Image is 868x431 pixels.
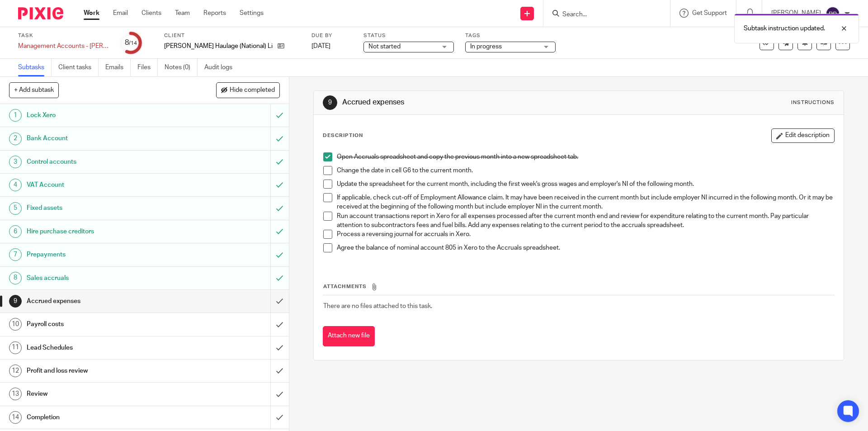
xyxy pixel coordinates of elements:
h1: Bank Account [27,132,183,145]
h1: Sales accruals [27,271,183,285]
div: 3 [9,156,22,168]
div: 8 [125,38,137,48]
div: 13 [9,388,22,400]
p: Run account transactions report in Xero for all expenses processed after the current month end an... [337,212,834,230]
div: 9 [9,295,22,308]
div: 9 [323,95,337,110]
div: Management Accounts - [PERSON_NAME] Haulage (National) Ltd - July [18,42,108,51]
span: There are no files attached to this task. [323,303,432,309]
a: Clients [142,9,161,18]
div: 6 [9,225,22,238]
h1: Control accounts [27,155,183,169]
a: Emails [105,59,131,76]
label: Task [18,32,108,39]
label: Client [164,32,300,39]
h1: VAT Account [27,178,183,192]
div: 2 [9,133,22,145]
a: Notes (0) [165,59,198,76]
button: + Add subtask [9,82,59,98]
h1: Hire purchase creditors [27,225,183,238]
a: Email [113,9,128,18]
p: Agree the balance of nominal account 805 in Xero to the Accruals spreadsheet. [337,243,834,252]
h1: Lead Schedules [27,341,183,355]
div: 8 [9,272,22,284]
div: 12 [9,365,22,377]
a: Files [137,59,158,76]
span: In progress [470,43,502,50]
label: Status [363,32,454,39]
span: Attachments [323,284,367,289]
label: Due by [311,32,352,39]
button: Attach new file [323,326,375,346]
div: 7 [9,248,22,261]
button: Hide completed [216,82,280,98]
p: If applicable, check cut-off of Employment Allowance claim. It may have been received in the curr... [337,193,834,212]
a: Client tasks [58,59,99,76]
h1: Review [27,387,183,401]
h1: Payroll costs [27,317,183,331]
small: /14 [129,41,137,46]
div: 5 [9,202,22,215]
span: Not started [368,43,401,50]
a: Work [84,9,99,18]
div: 4 [9,179,22,191]
h1: Accrued expenses [342,98,598,107]
p: Description [323,132,363,139]
div: 14 [9,411,22,424]
div: 10 [9,318,22,331]
p: Open Accruals spreadsheet and copy the previous month into a new spreadsheet tab. [337,152,834,161]
a: Audit logs [204,59,239,76]
h1: Lock Xero [27,109,183,122]
div: 1 [9,109,22,122]
div: 11 [9,341,22,354]
a: Reports [203,9,226,18]
span: Hide completed [230,87,275,94]
a: Team [175,9,190,18]
a: Settings [240,9,264,18]
button: Edit description [771,128,835,143]
span: [DATE] [311,43,330,49]
img: svg%3E [826,6,840,21]
h1: Profit and loss review [27,364,183,378]
p: Update the spreadsheet for the current month, including the first week's gross wages and employer... [337,180,834,189]
p: Process a reversing journal for accruals in Xero. [337,230,834,239]
img: Pixie [18,7,63,19]
p: [PERSON_NAME] Haulage (National) Limited [164,42,273,51]
a: Subtasks [18,59,52,76]
p: Subtask instruction updated. [744,24,825,33]
h1: Fixed assets [27,201,183,215]
h1: Completion [27,411,183,424]
p: Change the date in cell G6 to the current month. [337,166,834,175]
h1: Prepayments [27,248,183,261]
h1: Accrued expenses [27,294,183,308]
div: Management Accounts - Haworth Haulage (National) Ltd - July [18,42,108,51]
div: Instructions [791,99,835,106]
